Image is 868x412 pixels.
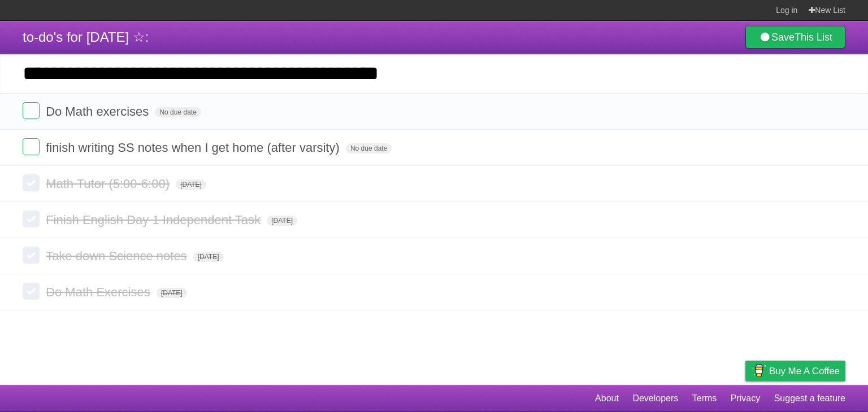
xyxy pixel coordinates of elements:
span: Do Math Exercises [46,285,153,299]
span: [DATE] [157,288,187,298]
a: Buy me a coffee [745,361,845,382]
b: This List [795,32,832,43]
a: Developers [632,388,678,409]
a: SaveThis List [745,26,845,49]
label: Done [23,174,40,191]
a: Privacy [731,388,760,409]
label: Done [23,247,40,264]
a: Suggest a feature [774,388,845,409]
span: [DATE] [267,216,297,226]
label: Done [23,138,40,155]
label: Done [23,211,40,227]
img: Buy me a coffee [751,361,766,380]
span: Do Math exercises [46,104,151,119]
span: Finish English Day 1 Independent Task [46,213,263,227]
span: finish writing SS notes when I get home (after varsity) [46,141,342,155]
span: No due date [155,107,201,117]
label: Done [23,283,40,300]
span: [DATE] [193,252,224,262]
span: No due date [346,143,392,154]
a: Terms [692,388,717,409]
span: Take down Science notes [46,249,190,263]
a: About [595,388,619,409]
span: Buy me a coffee [769,361,840,381]
label: Done [23,102,40,119]
span: Math Tutor (5:00-6:00) [46,177,172,191]
span: [DATE] [176,179,206,190]
span: to-do's for [DATE] ☆: [23,29,149,45]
